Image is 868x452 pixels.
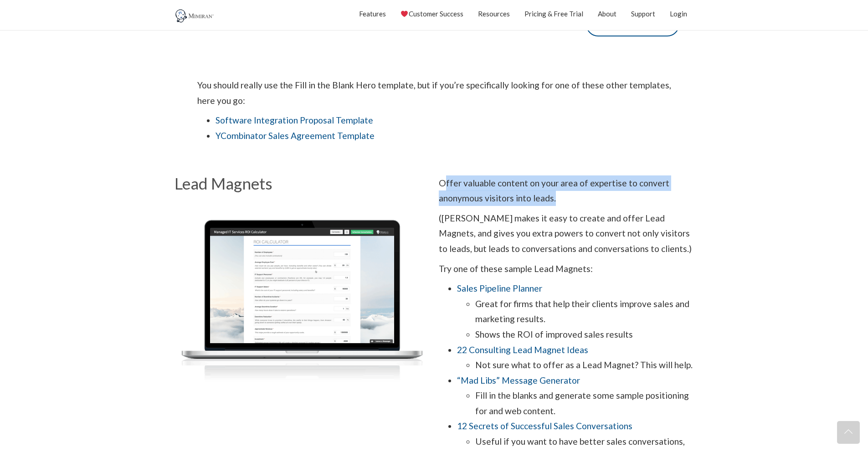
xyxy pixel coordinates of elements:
img: Mimiran ROI Calculator [175,200,430,392]
li: Not sure what to offer as a Lead Magnet? This will help. [475,357,694,373]
li: Shows the ROI of improved sales results [475,327,694,342]
img: Mimiran CRM [175,9,216,23]
img: ❤️ [401,10,408,17]
a: Features [359,2,386,25]
a: Login [670,2,687,25]
a: Software Integration Proposal Template [216,115,373,125]
a: About [598,2,616,25]
p: Try one of these sample Lead Magnets: [439,261,694,277]
h2: Lead Magnets [175,175,430,191]
li: Great for firms that help their clients improve sales and marketing results. [475,296,694,327]
a: 22 Consulting Lead Magnet Ideas [457,344,588,355]
a: 12 Secrets of Successful Sales Conversations [457,421,632,431]
p: ([PERSON_NAME] makes it easy to create and offer Lead Magnets, and gives you extra powers to conv... [439,211,694,257]
a: Sales Pipeline Planner [457,283,542,293]
li: Fill in the blanks and generate some sample positioning for and web content. [475,388,694,418]
p: Offer valuable content on your area of expertise to convert anonymous visitors into leads. [439,175,694,206]
a: “Mad Libs” Message Generator [457,375,580,385]
a: Pricing & Free Trial [524,2,583,25]
a: Customer Success [401,2,463,25]
a: Support [631,2,655,25]
a: YCombinator Sales Agreement Template [216,130,375,141]
p: You should really use the Fill in the Blank Hero template, but if you’re specifically looking for... [197,77,671,108]
a: Resources [478,2,510,25]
